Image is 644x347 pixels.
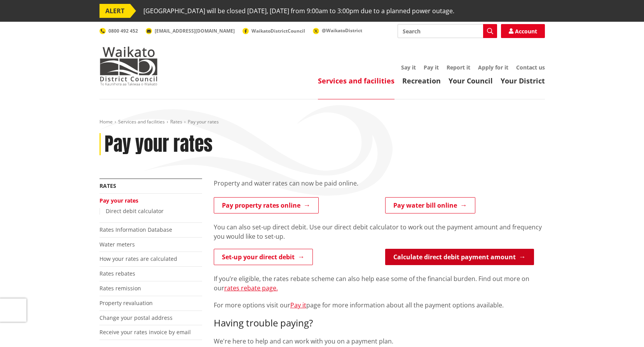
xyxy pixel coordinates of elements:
span: [GEOGRAPHIC_DATA] will be closed [DATE], [DATE] from 9:00am to 3:00pm due to a planned power outage. [143,4,454,18]
a: Direct debit calculator [106,207,164,215]
p: You can also set-up direct debit. Use our direct debit calculator to work out the payment amount ... [214,222,545,241]
img: Waikato District Council - Te Kaunihera aa Takiwaa o Waikato [99,47,158,85]
div: Property and water rates can now be paid online. [214,179,545,197]
a: Set-up your direct debit [214,249,313,265]
a: Services and facilities [118,118,165,125]
a: WaikatoDistrictCouncil [243,28,305,34]
span: [EMAIL_ADDRESS][DOMAIN_NAME] [155,28,235,34]
p: We're here to help and can work with you on a payment plan. [214,337,545,346]
a: Account [501,24,545,38]
a: Pay water bill online [385,197,475,213]
a: Pay it [290,301,306,309]
h1: Pay your rates [105,133,213,156]
nav: breadcrumb [99,119,545,125]
a: Apply for it [478,64,508,71]
a: Rates Information Database [99,226,172,233]
span: ALERT [99,4,130,18]
a: Pay property rates online [214,197,319,213]
a: Rates remission [99,285,141,292]
p: For more options visit our page for more information about all the payment options available. [214,300,545,310]
a: Pay it [424,64,439,71]
a: Calculate direct debit payment amount [385,249,534,265]
a: Services and facilities [318,76,394,85]
a: Pay your rates [99,197,138,204]
a: Your District [501,76,545,85]
a: Home [99,118,113,125]
span: Pay your rates [188,118,219,125]
a: Rates rebates [99,270,135,277]
a: [EMAIL_ADDRESS][DOMAIN_NAME] [146,28,235,34]
a: Water meters [99,241,135,248]
a: @WaikatoDistrict [313,27,362,34]
a: Rates [170,118,182,125]
a: 0800 492 452 [99,28,138,34]
a: Rates [99,182,116,189]
a: How your rates are calculated [99,255,177,262]
span: @WaikatoDistrict [322,27,362,34]
input: Search input [398,24,497,38]
span: 0800 492 452 [108,28,138,34]
a: Receive your rates invoice by email [99,328,191,336]
a: rates rebate page. [224,284,278,292]
a: Say it [401,64,416,71]
p: If you’re eligible, the rates rebate scheme can also help ease some of the financial burden. Find... [214,274,545,293]
a: Property revaluation [99,299,153,307]
iframe: Messenger Launcher [608,314,636,342]
a: Report it [447,64,470,71]
h3: Having trouble paying? [214,318,545,329]
a: Change your postal address [99,314,173,321]
span: WaikatoDistrictCouncil [251,28,305,34]
a: Contact us [516,64,545,71]
a: Recreation [402,76,441,85]
a: Your Council [449,76,493,85]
